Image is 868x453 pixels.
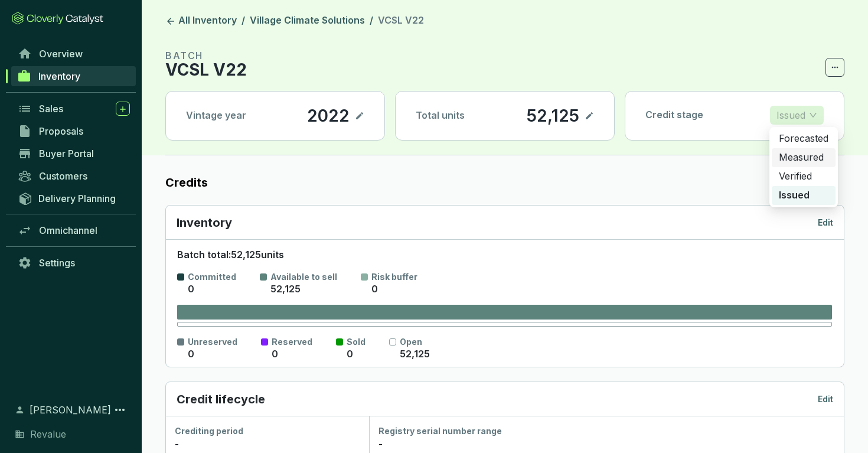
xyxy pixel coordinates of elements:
p: Sold [347,336,366,348]
div: Registry serial number range [378,425,834,437]
p: 0 [272,348,278,361]
p: Batch total: 52,125 units [177,249,832,262]
p: 0 [188,348,194,361]
p: Reserved [272,336,312,348]
span: Sales [39,103,63,115]
a: Proposals [12,121,136,141]
span: Settings [39,257,75,269]
li: / [370,14,373,28]
span: Inventory [38,70,80,82]
span: Revalue [30,427,66,441]
div: Crediting period [175,425,360,437]
p: BATCH [165,48,247,63]
a: Settings [12,253,136,273]
p: 0 [188,283,194,296]
p: Committed [188,271,236,283]
li: / [242,14,245,28]
p: Edit [818,393,833,405]
p: Vintage year [186,109,246,122]
a: Overview [12,44,136,64]
span: VCSL V22 [378,14,424,26]
span: Customers [39,170,87,182]
span: Proposals [39,125,83,137]
div: - [175,437,360,451]
a: All Inventory [163,14,239,28]
p: Unreserved [188,336,237,348]
p: Available to sell [270,271,337,283]
p: 52,125 [270,283,301,296]
p: Edit [818,217,833,229]
a: Buyer Portal [12,144,136,164]
div: - [378,437,834,451]
span: Delivery Planning [38,193,116,204]
a: Delivery Planning [12,188,136,208]
p: Forecasted [779,132,828,145]
p: Inventory [177,214,232,231]
p: Risk buffer [371,271,417,283]
p: 2022 [306,106,350,126]
p: Issued [776,106,805,124]
span: 0 [371,283,378,295]
a: Village Climate Solutions [247,14,367,28]
span: Omnichannel [39,224,97,236]
p: Credit stage [645,109,703,122]
p: Open [400,336,430,348]
a: Sales [12,99,136,119]
p: Credit lifecycle [177,391,265,408]
label: Credits [165,174,844,191]
a: Customers [12,166,136,186]
span: Buyer Portal [39,148,94,159]
a: Inventory [11,66,136,86]
span: Overview [39,48,83,60]
p: Total units [416,109,465,122]
p: 0 [347,348,353,361]
p: Measured [779,151,828,164]
p: 52,125 [400,348,430,361]
p: 52,125 [526,106,580,126]
p: Issued [779,189,828,202]
p: VCSL V22 [165,63,247,77]
a: Omnichannel [12,220,136,240]
p: Verified [779,170,828,183]
span: [PERSON_NAME] [30,403,111,417]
